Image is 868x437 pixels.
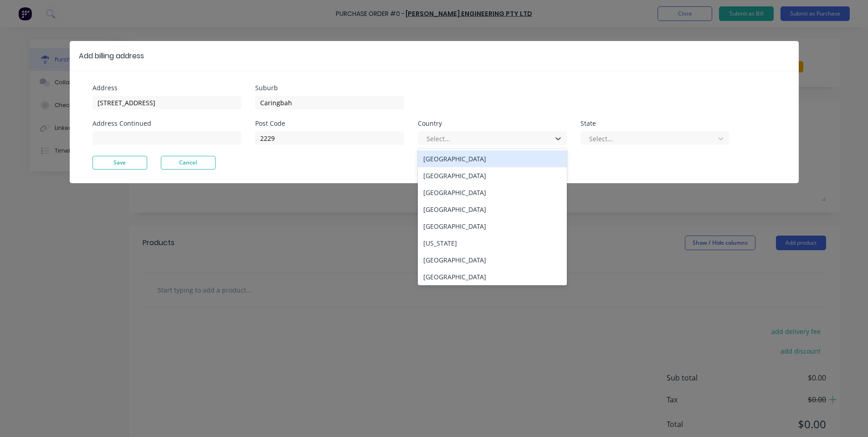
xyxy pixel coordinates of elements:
div: [GEOGRAPHIC_DATA] [418,201,567,218]
div: [GEOGRAPHIC_DATA] [418,252,567,268]
button: Cancel [161,156,216,170]
div: Country [418,120,567,127]
button: Save [92,156,147,170]
div: [US_STATE] [418,235,567,252]
div: State [580,120,729,127]
div: [GEOGRAPHIC_DATA] [418,150,567,167]
div: [GEOGRAPHIC_DATA] [418,218,567,235]
div: Add billing address [79,51,144,62]
div: [GEOGRAPHIC_DATA] [418,184,567,201]
div: Address [92,85,241,91]
div: Address Continued [92,120,241,127]
div: [GEOGRAPHIC_DATA] [418,268,567,285]
div: Suburb [255,85,404,91]
div: Post Code [255,120,404,127]
div: [GEOGRAPHIC_DATA] [418,167,567,184]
